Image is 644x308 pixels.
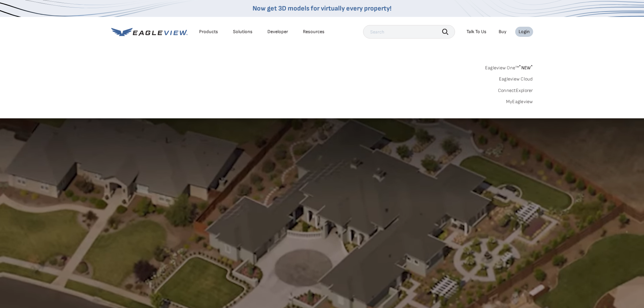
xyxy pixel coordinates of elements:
[233,29,253,35] div: Solutions
[519,65,533,71] span: NEW
[253,4,391,13] a: Now get 3D models for virtually every property!
[499,29,506,35] a: Buy
[506,99,533,105] a: MyEagleview
[303,29,325,35] div: Resources
[498,88,533,94] a: ConnectExplorer
[199,29,218,35] div: Products
[519,29,530,35] div: Login
[267,29,288,35] a: Developer
[467,29,486,35] div: Talk To Us
[499,76,533,82] a: Eagleview Cloud
[485,63,533,71] a: Eagleview One™*NEW*
[363,25,455,39] input: Search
